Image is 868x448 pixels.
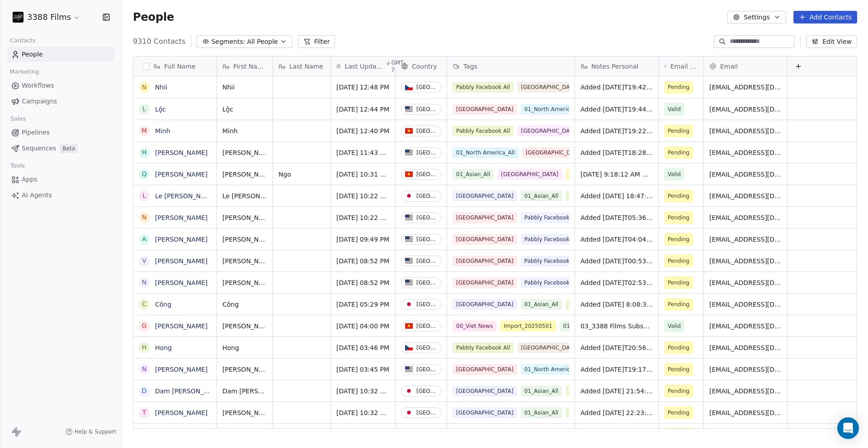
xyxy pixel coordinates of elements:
a: Nhii [155,84,167,91]
span: Pending [668,148,689,157]
span: Import_20250501 [500,321,556,331]
span: 03_3388 Films Subscribers_AllPages_20241028OnWard, Location Country: [GEOGRAPHIC_DATA], Date: [DA... [580,322,653,331]
span: Added [DATE]T20:56:28+0000 via Pabbly Connect, Location Country: [GEOGRAPHIC_DATA], Facebook Lead... [580,343,653,352]
span: Pending [668,213,689,222]
span: [EMAIL_ADDRESS][DOMAIN_NAME] [709,170,782,179]
span: [PERSON_NAME] [222,235,267,244]
span: 9310 Contacts [133,36,185,47]
a: [PERSON_NAME] [155,366,208,373]
span: [EMAIL_ADDRESS][DOMAIN_NAME] [709,365,782,374]
span: [DATE] 12:44 PM [336,105,390,114]
div: H [142,343,147,352]
span: Minh [222,126,267,135]
div: Notes Personal [575,56,658,76]
span: Lộc [222,105,267,114]
div: Tags [447,56,575,76]
span: Apps [22,175,38,184]
button: 3388 Films [11,9,82,25]
span: Le [PERSON_NAME] [222,191,267,201]
span: [EMAIL_ADDRESS][DOMAIN_NAME] [709,343,782,352]
span: Valid [668,105,681,114]
span: Pending [668,365,689,374]
div: [GEOGRAPHIC_DATA] [416,149,437,156]
span: Added [DATE]T02:53:12+0000 via Pabbly Connect, Location Country: [GEOGRAPHIC_DATA], Facebook Lead... [580,278,653,287]
span: Pending [668,343,689,352]
span: [EMAIL_ADDRESS][DOMAIN_NAME] [709,191,782,201]
div: Email Verification Status [659,56,703,76]
span: [EMAIL_ADDRESS][DOMAIN_NAME] [709,148,782,157]
div: [GEOGRAPHIC_DATA] [416,301,437,308]
span: [DATE] 12:48 PM [336,83,390,92]
span: 01_North America_All [453,147,519,158]
a: Pipelines [7,125,114,140]
span: 01_Asian_All [521,386,562,397]
span: [PERSON_NAME] [222,257,267,266]
span: Ngo [278,170,325,179]
span: 01_North America_All [521,104,587,115]
span: [GEOGRAPHIC_DATA] [453,277,517,288]
span: [DATE] 03:46 PM [336,343,390,352]
a: [PERSON_NAME] [155,409,208,416]
span: All People [247,37,278,47]
span: [EMAIL_ADDRESS][DOMAIN_NAME] [709,408,782,417]
span: Valid [668,170,681,179]
div: [GEOGRAPHIC_DATA] [416,171,437,177]
div: D [142,386,147,396]
span: 01_Asian_All [521,191,562,201]
span: [GEOGRAPHIC_DATA] [453,191,517,201]
a: Apps [7,172,114,187]
span: Contacts [6,34,40,47]
span: [EMAIL_ADDRESS][DOMAIN_NAME] [709,213,782,222]
span: [GEOGRAPHIC_DATA] [517,82,582,93]
span: Help & Support [75,428,116,435]
div: First Name [217,56,273,76]
div: [GEOGRAPHIC_DATA] [416,410,437,416]
a: Campaigns [7,94,114,109]
span: Beta [60,144,78,153]
span: Sales [6,112,30,126]
span: [DATE] 10:32 AM [336,408,390,417]
div: [GEOGRAPHIC_DATA] [416,84,437,90]
span: [DATE] 08:52 PM [336,257,390,266]
span: [DATE] 11:43 AM [336,148,390,157]
span: 01_Asian_All [521,407,562,418]
span: Sequences [22,144,56,153]
span: Pending [668,387,689,396]
span: Dam [PERSON_NAME] [222,387,267,396]
div: C [142,299,146,309]
span: [GEOGRAPHIC_DATA] [453,429,517,440]
div: T [142,408,146,417]
span: Pending [668,278,689,287]
span: [PERSON_NAME] [222,170,267,179]
a: Help & Support [66,428,116,435]
span: [GEOGRAPHIC_DATA] [517,126,582,136]
span: Added [DATE] 21:54:27 via Pabbly Connect, Location Country: [GEOGRAPHIC_DATA], 3388 Films Subscri... [580,387,653,396]
span: Added [DATE]T19:44:29+0000 via Pabbly Connect, Location Country: [GEOGRAPHIC_DATA], Facebook Lead... [580,105,653,114]
a: SequencesBeta [7,141,114,156]
a: [PERSON_NAME] [155,236,208,243]
span: Nhii [222,83,267,92]
div: [GEOGRAPHIC_DATA] [416,236,437,243]
span: [GEOGRAPHIC_DATA] [453,234,517,245]
span: Pending [668,408,689,417]
div: [GEOGRAPHIC_DATA] [416,215,437,221]
div: Last Updated DateGMT-7 [331,56,395,76]
div: A [142,234,146,244]
span: Added [DATE]T04:04:15+0000 via Pabbly Connect, Location Country: [GEOGRAPHIC_DATA], Facebook Lead... [580,235,653,244]
div: grid [133,76,217,429]
span: Pending [668,83,689,92]
span: Marketing [6,65,43,79]
span: [PERSON_NAME] [222,148,267,157]
span: Pabbly Website [566,299,614,310]
span: Country [412,62,437,71]
span: Pending [668,300,689,309]
span: Pabbly Facebook US [521,212,583,223]
div: L [142,191,146,201]
div: [GEOGRAPHIC_DATA] [416,345,437,351]
div: N [142,213,146,222]
span: Pabbly Facebook US [521,277,583,288]
span: [PERSON_NAME] [222,278,267,287]
span: Email [720,62,738,71]
div: Country [396,56,447,76]
button: Settings [727,11,786,23]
